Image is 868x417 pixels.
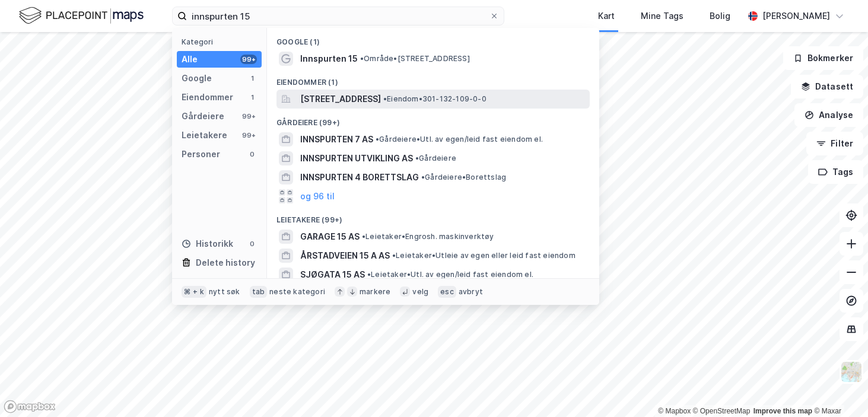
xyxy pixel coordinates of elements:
span: • [360,54,364,63]
span: • [362,232,365,241]
div: Alle [182,52,198,66]
div: tab [250,286,268,298]
div: nytt søk [209,287,240,297]
div: 0 [247,239,257,249]
a: Mapbox homepage [4,400,56,413]
span: Gårdeiere • Borettslag [421,173,506,182]
span: INNSPURTEN 7 AS [300,132,373,147]
img: logo.f888ab2527a4732fd821a326f86c7f29.svg [19,5,144,26]
span: Gårdeiere • Utl. av egen/leid fast eiendom el. [376,135,543,144]
button: Datasett [791,75,863,98]
span: Gårdeiere [415,154,456,163]
div: Kategori [182,37,262,46]
span: • [376,135,379,144]
div: 99+ [240,55,257,64]
span: Leietaker • Utleie av egen eller leid fast eiendom [392,251,576,260]
div: Historikk [182,237,233,251]
input: Søk på adresse, matrikkel, gårdeiere, leietakere eller personer [187,7,489,25]
span: • [392,251,396,260]
button: Filter [806,132,863,155]
span: Leietaker • Engrosh. maskinverktøy [362,232,494,241]
div: esc [438,286,456,298]
button: Tags [808,160,863,184]
div: Eiendommer (1) [267,68,599,90]
span: Område • [STREET_ADDRESS] [360,54,470,63]
span: ÅRSTADVEIEN 15 A AS [300,249,390,263]
div: [PERSON_NAME] [762,9,830,23]
div: Google (1) [267,28,599,49]
span: SJØGATA 15 AS [300,268,365,282]
div: ⌘ + k [182,286,206,298]
span: Innspurten 15 [300,52,358,66]
div: Kart [598,9,615,23]
div: 99+ [240,130,257,140]
div: Gårdeiere [182,109,224,123]
span: [STREET_ADDRESS] [300,92,381,106]
div: 99+ [240,112,257,121]
span: • [421,173,425,182]
button: og 96 til [300,189,335,203]
button: Analyse [794,103,863,127]
div: 1 [247,74,257,83]
span: • [383,94,387,103]
div: Leietakere (99+) [267,206,599,227]
div: 0 [247,149,257,159]
div: Delete history [196,256,255,270]
div: Google [182,71,212,85]
div: 1 [247,93,257,102]
iframe: Chat Widget [809,360,868,417]
div: Eiendommer [182,90,233,104]
a: Improve this map [753,407,812,415]
div: Mine Tags [641,9,683,23]
div: neste kategori [269,287,325,297]
div: Bolig [710,9,730,23]
a: Mapbox [658,407,691,415]
span: Eiendom • 301-132-109-0-0 [383,94,487,104]
span: GARAGE 15 AS [300,230,360,244]
span: INNSPURTEN UTVIKLING AS [300,151,413,165]
span: INNSPURTEN 4 BORETTSLAG [300,170,419,184]
button: Bokmerker [783,46,863,70]
span: Leietaker • Utl. av egen/leid fast eiendom el. [367,270,533,279]
div: Gårdeiere (99+) [267,109,599,130]
span: • [367,270,371,279]
a: OpenStreetMap [693,407,751,415]
div: markere [360,287,390,297]
div: velg [412,287,428,297]
div: Personer [182,147,220,161]
span: • [415,154,419,163]
div: avbryt [459,287,483,297]
div: Leietakere [182,128,227,142]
